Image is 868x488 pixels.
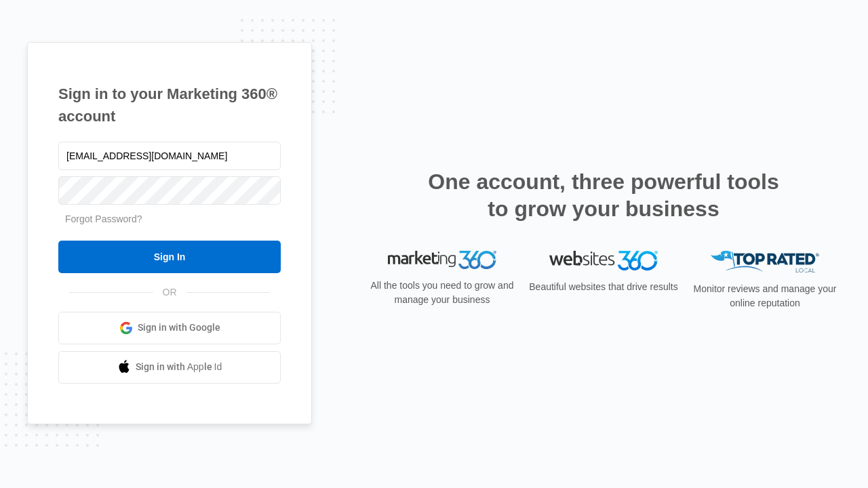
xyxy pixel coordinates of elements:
[58,83,281,127] h1: Sign in to your Marketing 360® account
[138,321,220,335] span: Sign in with Google
[528,280,679,294] p: Beautiful websites that drive results
[153,285,186,300] span: OR
[58,312,281,344] a: Sign in with Google
[388,251,496,270] img: Marketing 360
[689,282,841,310] p: Monitor reviews and manage your online reputation
[65,213,142,224] a: Forgot Password?
[711,251,819,273] img: Top Rated Local
[58,241,281,273] input: Sign In
[58,142,281,170] input: Email
[366,279,518,307] p: All the tools you need to grow and manage your business
[549,251,658,270] img: Websites 360
[58,351,281,384] a: Sign in with Apple Id
[424,168,783,222] h2: One account, three powerful tools to grow your business
[136,360,222,374] span: Sign in with Apple Id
